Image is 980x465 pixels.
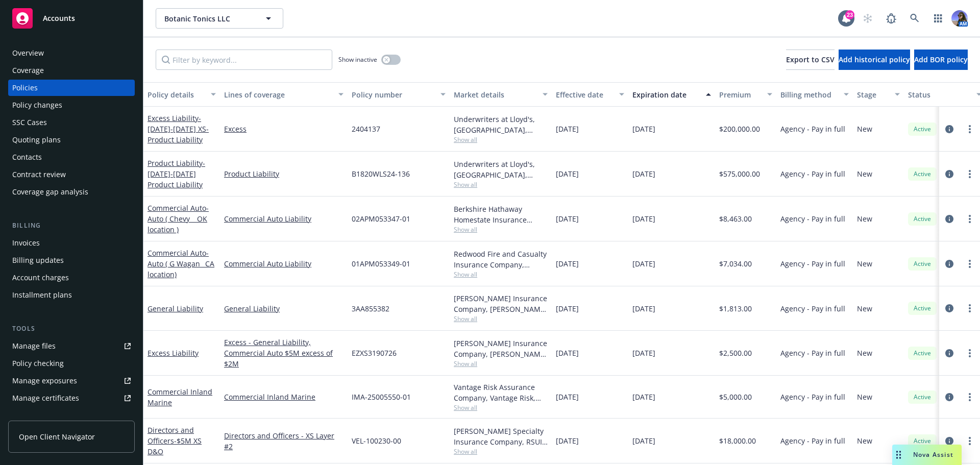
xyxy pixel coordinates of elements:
[964,168,976,180] a: more
[780,168,845,179] span: Agency - Pay in full
[454,114,548,135] div: Underwriters at Lloyd's, [GEOGRAPHIC_DATA], [PERSON_NAME] of [GEOGRAPHIC_DATA], Clinical Trials I...
[556,435,579,446] span: [DATE]
[964,302,976,314] a: more
[454,403,548,412] span: Show all
[912,214,933,224] span: Active
[719,168,760,179] span: $575,000.00
[632,391,655,402] span: [DATE]
[853,82,904,107] button: Stage
[904,8,925,29] a: Search
[12,390,79,406] div: Manage certificates
[454,426,548,447] div: [PERSON_NAME] Specialty Insurance Company, RSUI Group, RT Specialty Insurance Services, LLC (RSG ...
[454,135,548,144] span: Show all
[943,435,955,447] a: circleInformation
[8,270,135,286] a: Account charges
[780,124,845,134] span: Agency - Pay in full
[912,259,933,268] span: Active
[12,252,64,268] div: Billing updates
[719,391,752,402] span: $5,000.00
[352,435,401,446] span: VEL-100230-00
[780,348,845,358] span: Agency - Pay in full
[148,248,214,279] a: Commercial Auto
[454,293,548,314] div: [PERSON_NAME] Insurance Company, [PERSON_NAME] Insurance, CIS Insurance Services (EPIC)
[964,347,976,359] a: more
[632,258,655,269] span: [DATE]
[352,391,411,402] span: IMA-25005550-01
[632,303,655,314] span: [DATE]
[964,123,976,135] a: more
[780,258,845,269] span: Agency - Pay in full
[839,55,910,64] span: Add historical policy
[632,168,655,179] span: [DATE]
[12,149,42,165] div: Contacts
[8,287,135,303] a: Installment plans
[881,8,901,29] a: Report a Bug
[8,252,135,268] a: Billing updates
[556,258,579,269] span: [DATE]
[220,82,348,107] button: Lines of coverage
[454,447,548,456] span: Show all
[719,303,752,314] span: $1,813.00
[43,14,75,22] span: Accounts
[454,382,548,403] div: Vantage Risk Assurance Company, Vantage Risk, Amwins
[719,435,756,446] span: $18,000.00
[632,435,655,446] span: [DATE]
[719,124,760,134] span: $200,000.00
[12,270,69,286] div: Account charges
[224,124,344,134] a: Excess
[8,166,135,183] a: Contract review
[719,348,752,358] span: $2,500.00
[12,373,77,389] div: Manage exposures
[224,430,344,452] a: Directors and Officers - XS Layer #2
[845,10,854,19] div: 23
[632,124,655,134] span: [DATE]
[8,390,135,406] a: Manage certificates
[148,248,214,279] span: - Auto ( G Wagan _CA location)
[454,225,548,234] span: Show all
[8,324,135,334] div: Tools
[8,4,135,33] a: Accounts
[943,123,955,135] a: circleInformation
[224,213,344,224] a: Commercial Auto Liability
[8,114,135,131] a: SSC Cases
[912,436,933,446] span: Active
[964,258,976,270] a: more
[857,213,872,224] span: New
[12,80,38,96] div: Policies
[454,338,548,359] div: [PERSON_NAME] Insurance Company, [PERSON_NAME] Insurance, CIS Insurance Services (EPIC)
[857,435,872,446] span: New
[148,158,205,189] a: Product Liability
[8,132,135,148] a: Quoting plans
[914,50,968,70] button: Add BOR policy
[352,213,410,224] span: 02APM053347-01
[454,270,548,279] span: Show all
[780,391,845,402] span: Agency - Pay in full
[556,124,579,134] span: [DATE]
[913,450,953,459] span: Nova Assist
[352,258,410,269] span: 01APM053349-01
[12,62,44,79] div: Coverage
[352,303,389,314] span: 3AA855382
[780,213,845,224] span: Agency - Pay in full
[12,97,62,113] div: Policy changes
[908,89,970,100] div: Status
[352,348,397,358] span: EZXS3190726
[224,337,344,369] a: Excess - General Liability, Commercial Auto $5M excess of $2M
[556,303,579,314] span: [DATE]
[776,82,853,107] button: Billing method
[552,82,628,107] button: Effective date
[148,304,203,313] a: General Liability
[912,349,933,358] span: Active
[556,168,579,179] span: [DATE]
[786,55,835,64] span: Export to CSV
[857,168,872,179] span: New
[892,445,905,465] div: Drag to move
[8,184,135,200] a: Coverage gap analysis
[352,124,380,134] span: 2404137
[454,89,536,100] div: Market details
[19,431,95,442] span: Open Client Navigator
[224,303,344,314] a: General Liability
[857,89,889,100] div: Stage
[780,435,845,446] span: Agency - Pay in full
[12,114,47,131] div: SSC Cases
